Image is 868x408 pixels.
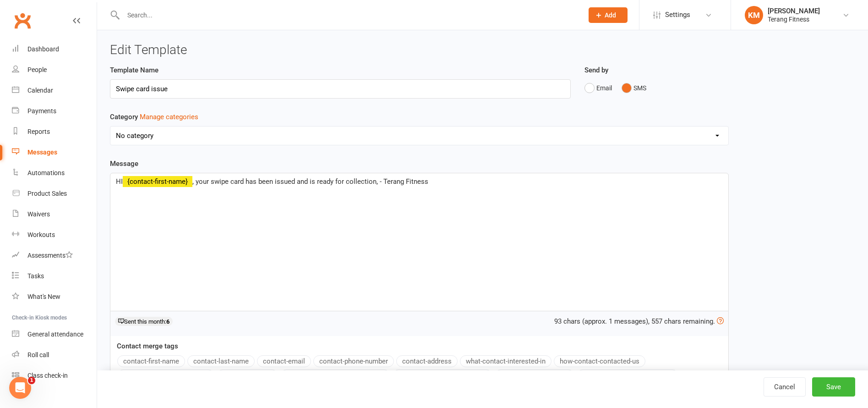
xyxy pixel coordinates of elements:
a: People [12,60,97,80]
span: 1 [28,377,35,384]
div: Automations [27,169,65,176]
a: Workouts [12,225,97,245]
label: Message [110,158,138,169]
h3: Edit Template [110,43,855,57]
input: Search... [120,9,577,22]
button: last-attended-on [217,369,278,381]
div: Class check-in [27,372,68,379]
div: People [27,66,47,73]
div: 93 chars (approx. 1 messages), 557 chars remaining. [554,316,724,327]
button: contact-last-name [187,355,255,367]
a: Product Sales [12,183,97,204]
div: Terang Fitness [768,15,820,23]
button: contact-address [396,355,458,367]
a: Calendar [12,80,97,101]
div: KM [745,6,763,24]
button: Category [140,111,198,122]
a: Reports [12,121,97,142]
a: Messages [12,142,97,163]
button: what-contact-interested-in [460,355,551,367]
div: General attendance [27,331,83,338]
div: Payments [27,107,56,115]
button: failed-payments-count [495,369,574,381]
a: Dashboard [12,39,97,60]
div: Messages [27,149,57,156]
div: Assessments [27,252,73,259]
a: Payments [12,101,97,121]
button: contact-phone-number [313,355,394,367]
a: General attendance kiosk mode [12,324,97,345]
a: Waivers [12,204,97,225]
a: Class kiosk mode [12,365,97,386]
button: SMS [622,79,646,97]
div: Tasks [27,272,44,280]
strong: 6 [166,318,169,325]
button: how-contact-contacted-us [554,355,645,367]
div: Product Sales [27,190,67,197]
button: next-upcoming-payment-amount [280,369,390,381]
span: Settings [665,5,690,25]
iframe: Intercom live chat [9,377,31,399]
button: contact-email [257,355,311,367]
span: , your swipe card has been issued and is ready for collection, - Terang Fitness [192,177,428,186]
a: Tasks [12,266,97,287]
div: Reports [27,128,50,135]
button: Email [584,79,612,97]
button: failed-payments-total-amount [577,369,678,381]
div: What's New [27,293,60,300]
button: contact-first-name [117,355,185,367]
button: Save [812,377,855,397]
button: Add [589,7,628,23]
label: Template Name [110,65,158,76]
button: how-contact-heard-about-us [117,369,214,381]
label: Category [110,111,198,122]
div: Roll call [27,351,49,358]
a: Assessments [12,245,97,266]
a: Cancel [764,377,806,397]
div: [PERSON_NAME] [768,7,820,15]
a: What's New [12,287,97,307]
label: Send by [584,65,608,76]
div: Calendar [27,87,53,94]
label: Contact merge tags [117,341,178,352]
button: next-upcoming-payment-date [393,369,492,381]
span: Add [605,11,616,19]
a: Clubworx [11,9,34,32]
div: Waivers [27,210,50,218]
div: Workouts [27,231,55,238]
span: HI [116,177,123,186]
a: Automations [12,163,97,183]
div: Dashboard [27,45,59,53]
a: Roll call [12,345,97,365]
div: Sent this month: [115,317,173,326]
